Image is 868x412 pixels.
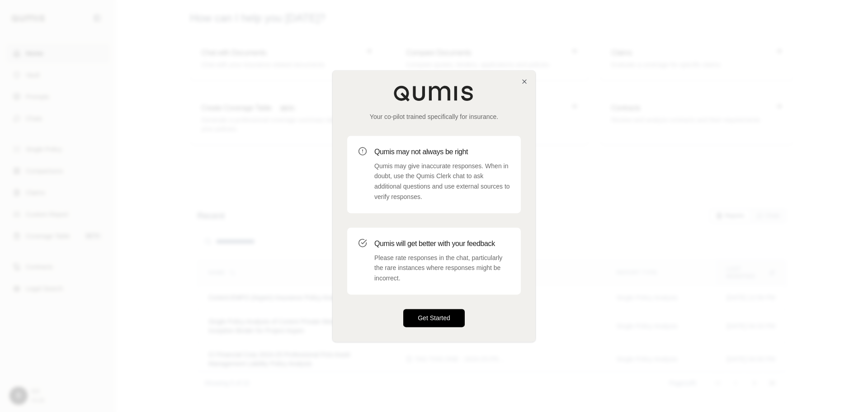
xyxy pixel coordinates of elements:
img: Qumis Logo [393,85,475,101]
p: Qumis may give inaccurate responses. When in doubt, use the Qumis Clerk chat to ask additional qu... [374,161,510,202]
button: Get Started [403,309,465,327]
h3: Qumis will get better with your feedback [374,238,510,249]
h3: Qumis may not always be right [374,147,510,157]
p: Please rate responses in the chat, particularly the rare instances where responses might be incor... [374,253,510,284]
p: Your co-pilot trained specifically for insurance. [347,112,521,121]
